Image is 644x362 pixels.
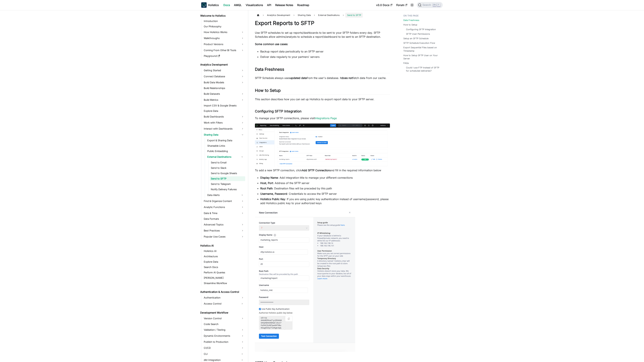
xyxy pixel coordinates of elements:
a: Code Search [203,322,245,326]
a: How Holistics Works [203,29,245,35]
nav: Breadcrumbs [255,13,390,18]
a: Send to Email [210,160,245,165]
a: Access Control [203,301,239,306]
p: Use SFTP schedules to set up reports/dashboards to be sent to your SFTP folders every day. SFTP S... [255,31,390,39]
a: Build Datasets [203,91,245,97]
a: Walkthroughs [203,36,245,41]
a: Getting Started [203,68,245,73]
a: Forum [394,2,409,8]
li: : If you are using public key authentication instead of username/password, please add Holistics p... [260,197,390,205]
a: SFTP User Permissions [406,32,430,36]
a: Home page [255,13,261,18]
a: CI/CD [203,345,245,351]
a: Playground [203,54,245,58]
a: Setup an SFTP Schedule [403,37,428,40]
a: Visualizations [244,2,265,8]
strong: Host, Port [260,181,273,185]
a: Dynamic Environments [203,333,245,339]
a: Advanced Topics [203,222,245,227]
a: HolisticsHolistics [201,2,219,8]
button: Expand sidebar category 'Access Control' [239,301,245,306]
span: Sharing Data [296,13,312,18]
a: Configuring SFTP Integration [406,28,436,31]
nav: Docs sidebar [198,10,248,362]
a: Send to Slack [210,166,245,170]
a: Release Notes [273,2,295,8]
a: Date & Time [203,210,245,216]
a: Coming From Other BI Tools [203,48,245,53]
strong: Holistics Public Key [260,197,285,201]
p: To manage your SFTP connections, please visit [255,116,390,120]
a: Work with Filters [203,120,245,125]
a: How to Setup [403,23,417,26]
a: Shareable Links [206,143,245,148]
h3: Configuring SFTP Integration [255,109,390,113]
strong: Display Name [260,176,278,179]
a: CLI [203,351,239,357]
a: [PERSON_NAME] [203,276,245,280]
a: Streamline Workflow [203,281,245,286]
a: Send to SFTP [210,176,245,181]
a: Our Philosophy [203,24,245,29]
li: : Destination files will be preceded by this path [260,186,390,190]
a: Send to Google Sheets [210,171,245,176]
a: Docs [221,2,232,8]
a: How to Setup SFTP User on Your Server [403,54,441,60]
strong: Root Path [260,187,273,190]
a: Sharing Data [203,132,245,137]
span: External Destinations [318,14,340,16]
button: Collapse sidebar category 'External Destinations' [239,154,245,160]
li: : Add integration title to manage your different connections [260,176,390,180]
b: Holistics [208,3,219,7]
a: Build Metrics [203,97,245,103]
a: Publish to Production [203,339,245,345]
a: Export Sequential Files based on Timestamp [403,46,441,52]
a: Version Control [203,316,245,321]
a: Authentication [203,295,245,300]
a: API [265,2,273,8]
a: Best Practices [203,228,245,233]
a: Interact with Dashboards [203,126,245,131]
img: Holistics [201,2,207,8]
li: Backup report data periodically to an SFTP server [260,49,390,53]
p: This section describes how you can set up Holistics to export report data to your SFTP server. [255,97,390,101]
a: Build Data Models [203,80,245,85]
p: To add a new SFTP connection, click and fill in the required information below [255,168,390,172]
h2: Data Freshness [255,67,390,73]
a: Analytic Functions [203,204,245,210]
strong: Add SFTP Connection [302,169,330,172]
a: Perform AI Queries [203,270,245,275]
a: External Destinations [316,13,341,18]
a: Connect Database [203,74,245,79]
a: Could I use FTP instead of SFTP for scheduled deliveries? [406,66,439,72]
span: Search [421,4,433,7]
a: Holistics AI [203,249,245,253]
kbd: K [437,3,440,6]
strong: Some common use cases: [255,42,288,46]
h1: Export Reports to SFTP [255,20,390,26]
span: Send to SFTP [345,13,363,18]
li: : Address of the SFTP server [260,181,390,185]
button: Switch between dark and light mode (currently light mode) [409,2,415,8]
a: Integrations Page [315,116,337,120]
li: : Credentials to access the SFTP server [260,192,390,196]
a: AMQL [232,2,244,8]
a: FAQs [403,62,409,65]
strong: Username, Password [260,192,287,195]
button: Search (Ctrl+K) [417,2,443,8]
a: Holistics AI [199,243,245,248]
button: Expand sidebar category 'Data Alerts' [239,192,245,198]
a: Find & Organize Content [203,198,245,204]
strong: updated data [290,76,307,80]
a: Data Formats [203,217,245,221]
a: SFTP Schedule Execution Flow [403,41,435,45]
a: Public Embedding [206,149,245,154]
a: v3.0 Docs [374,2,394,8]
a: Explore Data [203,109,245,113]
a: Export & Sharing Data [206,138,245,143]
span: Analytics Development [265,13,292,18]
a: Authentication & Access Control [199,290,245,294]
a: Build Relationships [203,86,245,90]
li: Deliver data regularly to your partners' servers [260,55,390,59]
a: Roadmap [295,2,311,8]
